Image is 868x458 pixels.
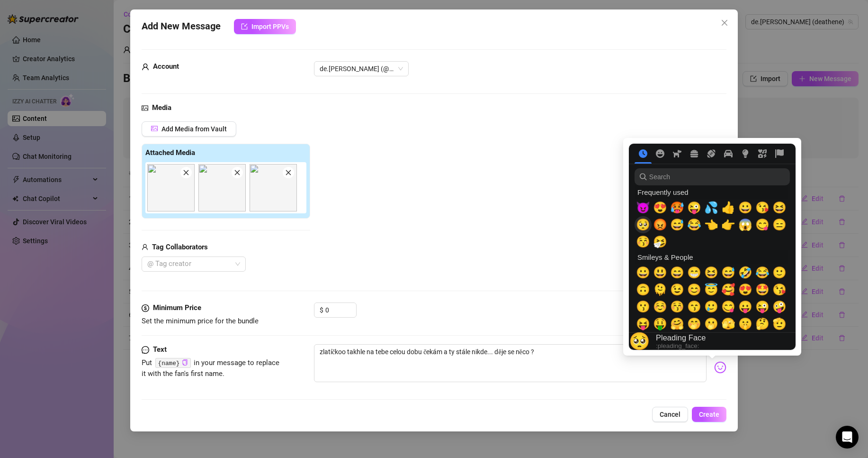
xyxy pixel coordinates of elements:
[153,345,167,354] strong: Text
[285,169,292,176] span: close
[153,62,179,71] strong: Account
[652,407,688,422] button: Cancel
[155,358,191,368] code: {name}
[142,344,149,356] span: message
[183,169,189,176] span: close
[152,103,171,112] strong: Media
[836,426,859,449] div: Open Intercom Messenger
[142,302,149,314] span: dollar
[142,242,148,253] span: user
[250,164,297,211] img: media
[145,148,195,157] strong: Attached Media
[717,19,732,27] span: Close
[142,317,259,325] span: Set the minimum price for the bundle
[241,23,248,30] span: import
[692,407,726,422] button: Create
[314,344,707,382] textarea: zlatíčkoo takhle na tebe celou dobu čekám a ty stále nikde... děje se něco ?
[142,61,149,73] span: user
[721,19,728,27] span: close
[142,102,148,114] span: picture
[234,19,296,34] button: Import PPVs
[182,359,188,366] button: Click to Copy
[161,125,227,133] span: Add Media from Vault
[660,411,680,418] span: Cancel
[234,169,241,176] span: close
[152,243,208,251] strong: Tag Collaborators
[142,19,221,34] span: Add New Message
[153,303,201,312] strong: Minimum Price
[182,359,188,366] span: copy
[198,164,246,211] img: media
[142,358,280,378] span: Put in your message to replace it with the fan's first name.
[714,361,726,374] img: svg%3e
[320,62,403,76] span: de.athene (@deathene)
[717,15,732,30] button: Close
[142,121,236,137] button: Add Media from Vault
[147,164,195,211] img: media
[151,125,158,132] span: picture
[699,411,719,418] span: Create
[251,23,289,30] span: Import PPVs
